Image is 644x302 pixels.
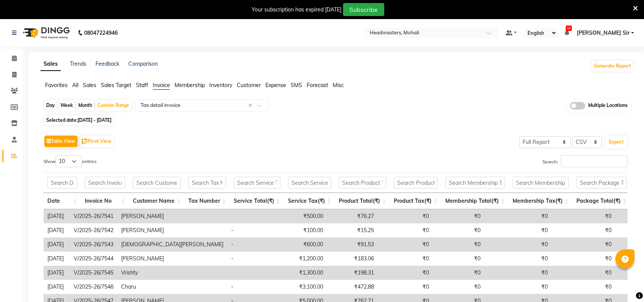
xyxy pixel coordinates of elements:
span: Multiple Locations [588,102,628,110]
input: Search Service Tax(₹) [288,177,331,189]
td: ₹91.53 [327,237,378,252]
td: V/2025-26/7541 [70,209,117,223]
td: V/2025-26/7544 [70,252,117,266]
td: [PERSON_NAME] [117,209,227,223]
input: Search Membership Total(₹) [445,177,505,189]
td: ₹100.00 [273,223,327,237]
td: [DATE] [44,266,70,280]
td: ₹0 [484,209,552,223]
td: ₹600.00 [273,237,327,252]
td: Charu [117,280,227,294]
th: Service Total(₹): activate to sort column ascending [230,193,284,209]
td: ₹0 [484,252,552,266]
td: [DATE] [44,237,70,252]
input: Search Product Total(₹) [339,177,386,189]
div: Custom Range [95,100,131,111]
td: - [227,237,273,252]
th: Membership Total(₹): activate to sort column ascending [442,193,509,209]
select: Showentries [55,155,82,167]
td: ₹0 [433,237,484,252]
td: ₹0 [484,266,552,280]
td: [PERSON_NAME] [117,252,227,266]
td: [DATE] [44,280,70,294]
td: ₹0 [378,252,433,266]
td: ₹0 [433,223,484,237]
td: ₹0 [378,223,433,237]
a: Feedback [95,60,119,67]
input: Search Package Total(₹) [576,177,627,189]
td: ₹0 [484,237,552,252]
button: Table View [44,136,78,147]
td: ₹500.00 [273,209,327,223]
input: Search Date [47,177,77,189]
span: 10 [566,26,572,31]
td: ₹0 [378,280,433,294]
span: Inventory [209,82,232,89]
b: 08047224946 [84,22,118,44]
span: [PERSON_NAME] Sir [577,29,629,37]
td: [DATE] [44,209,70,223]
span: Customer [237,82,261,89]
td: ₹0 [552,223,615,237]
span: Sales Target [101,82,131,89]
td: ₹0 [378,209,433,223]
th: Product Tax(₹): activate to sort column ascending [390,193,442,209]
td: ₹0 [552,209,615,223]
td: ₹76.27 [327,209,378,223]
td: ₹198.31 [327,266,378,280]
span: Staff [136,82,148,89]
span: Forecast [307,82,328,89]
td: ₹0 [433,280,484,294]
td: ₹0 [484,223,552,237]
label: Search: [542,155,628,167]
input: Search Membership Tax(₹) [513,177,569,189]
div: Week [58,100,75,111]
td: - [227,223,273,237]
span: Clear all [248,102,255,110]
button: Pivot View [80,136,113,147]
span: [DATE] - [DATE] [78,117,112,123]
input: Search Invoice No [85,177,125,189]
div: Day [44,100,57,111]
td: ₹472.88 [327,280,378,294]
div: Month [76,100,94,111]
td: ₹0 [552,266,615,280]
td: - [227,280,273,294]
a: Sales [40,57,61,71]
iframe: chat widget [612,271,636,294]
span: Misc [333,82,344,89]
td: ₹0 [552,280,615,294]
td: ₹0 [484,280,552,294]
div: Your subscription has expired [DATE] [252,6,341,14]
td: ₹15.25 [327,223,378,237]
input: Search: [561,155,628,167]
a: Trends [70,60,86,67]
td: ₹3,100.00 [273,280,327,294]
td: Vrishty [117,266,227,280]
td: V/2025-26/7545 [70,266,117,280]
a: Comparison [128,60,158,67]
span: SMS [291,82,302,89]
td: ₹0 [378,266,433,280]
td: V/2025-26/7546 [70,280,117,294]
th: Product Total(₹): activate to sort column ascending [335,193,390,209]
th: Date: activate to sort column ascending [44,193,81,209]
th: Customer Name: activate to sort column ascending [129,193,184,209]
button: Subscribe [343,3,384,16]
td: ₹1,300.00 [273,266,327,280]
span: All [72,82,78,89]
td: ₹0 [552,237,615,252]
th: Tax Number: activate to sort column ascending [184,193,230,209]
td: [DATE] [44,252,70,266]
td: [PERSON_NAME] [117,223,227,237]
span: Sales [83,82,96,89]
td: ₹1,200.00 [273,252,327,266]
span: Expense [265,82,286,89]
span: Favorites [45,82,68,89]
label: Show entries [44,155,97,167]
th: Membership Tax(₹): activate to sort column ascending [509,193,573,209]
td: ₹183.06 [327,252,378,266]
input: Search Customer Name [133,177,181,189]
td: ₹0 [552,252,615,266]
span: Selected date: [44,115,113,125]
